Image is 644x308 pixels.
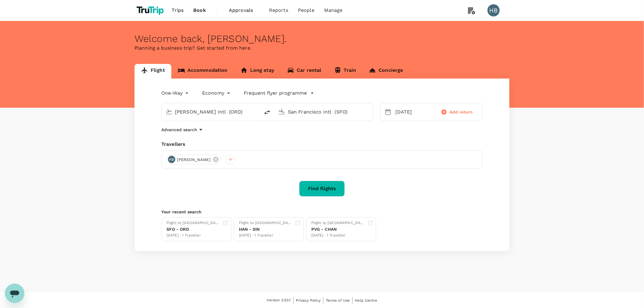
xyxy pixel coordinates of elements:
button: Frequent flyer programme [244,89,314,97]
img: TruTrip logo [135,4,167,17]
div: HB [168,156,175,163]
div: Welcome back , [PERSON_NAME] . [135,33,509,44]
input: Going to [288,107,360,117]
span: Version 3.53.1 [267,297,291,303]
div: [DATE] [393,106,434,118]
div: [DATE] · 1 Traveller [311,233,365,239]
a: Concierge [362,64,409,79]
iframe: Button to launch messaging window [5,284,24,303]
span: People [298,7,314,14]
span: [PERSON_NAME] [173,157,214,163]
div: Travellers [161,141,483,148]
span: Trips [172,7,184,14]
button: Open [256,111,257,112]
div: Flight to [GEOGRAPHIC_DATA] [166,220,220,226]
a: Long stay [234,64,281,79]
div: HAN - SIN [239,226,292,233]
div: HB [488,4,500,16]
button: Open [369,111,370,112]
a: Help Centre [355,297,377,304]
p: Your recent search [161,209,483,215]
div: [DATE] · 1 Traveller [239,233,292,239]
div: SFO - ORD [166,226,220,233]
div: [DATE] · 1 Traveller [166,233,220,239]
a: Flight [135,64,171,79]
div: Flight to [GEOGRAPHIC_DATA] [239,220,292,226]
span: Reports [269,7,288,14]
div: One-Way [161,88,190,98]
p: Advanced search [161,127,197,133]
p: Planning a business trip? Get started from here. [135,44,509,52]
a: Privacy Policy [296,297,321,304]
button: delete [260,105,275,120]
a: Train [328,64,363,79]
span: Privacy Policy [296,298,321,303]
span: Terms of Use [326,298,350,303]
div: PVG - CHAN [311,226,365,233]
span: Book [193,7,206,14]
a: Accommodation [171,64,234,79]
input: Depart from [175,107,247,117]
span: Add return [450,109,473,115]
button: Find flights [299,181,345,197]
button: Advanced search [161,126,205,133]
span: Approvals [229,7,259,14]
a: Terms of Use [326,297,350,304]
div: Economy [202,88,232,98]
div: Flight to [GEOGRAPHIC_DATA] [311,220,365,226]
div: HB[PERSON_NAME] [166,155,221,164]
p: Frequent flyer programme [244,89,307,97]
span: Manage [324,7,343,14]
span: Help Centre [355,298,377,303]
a: Car rental [281,64,328,79]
